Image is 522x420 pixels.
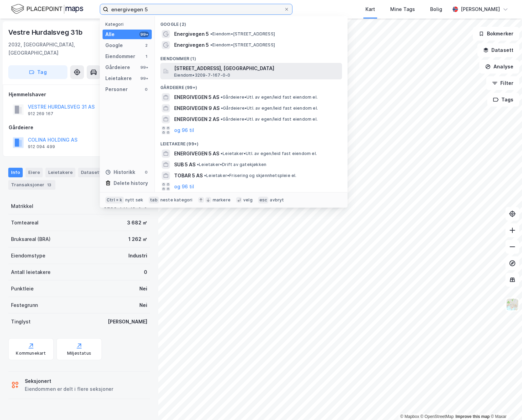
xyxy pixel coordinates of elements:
span: • [221,117,223,122]
div: 99+ [139,65,149,70]
div: Google (2) [155,16,348,29]
div: 912 094 499 [28,144,55,150]
div: Industri [128,252,147,260]
div: 99+ [139,32,149,37]
span: [STREET_ADDRESS], [GEOGRAPHIC_DATA] [174,64,339,73]
a: OpenStreetMap [420,414,454,419]
div: Mine Tags [390,5,415,13]
span: • [210,31,212,36]
span: TOBAR 5 AS [174,172,203,180]
div: Gårdeiere (99+) [155,79,348,92]
div: Leietakere [45,168,75,177]
div: Nei [139,285,147,293]
span: Energivegen 5 [174,30,209,38]
button: Filter [486,76,519,90]
span: ENERGIVEGEN 5 AS [174,93,219,101]
span: Leietaker • Frisering og skjønnhetspleie el. [204,173,297,178]
button: Analyse [479,60,519,74]
div: avbryt [270,197,284,203]
div: 99+ [139,76,149,81]
div: Historikk [105,168,135,176]
button: Bokmerker [473,27,519,41]
div: [PERSON_NAME] [108,318,147,326]
img: Z [506,298,519,311]
div: Alle [105,30,115,38]
span: Gårdeiere • Utl. av egen/leid fast eiendom el. [221,117,318,122]
span: Energivegen 5 [174,41,209,49]
div: 912 269 167 [28,111,53,117]
span: Leietaker • Drift av gatekjøkken [197,162,266,167]
span: Gårdeiere • Utl. av egen/leid fast eiendom el. [221,106,318,111]
span: • [221,151,223,156]
div: 1 [143,54,149,59]
div: Antall leietakere [11,268,51,276]
div: Gårdeiere [105,63,130,71]
img: logo.f888ab2527a4732fd821a326f86c7f29.svg [11,3,83,15]
iframe: Chat Widget [488,387,522,420]
div: 2032, [GEOGRAPHIC_DATA], [GEOGRAPHIC_DATA] [8,41,111,57]
div: Punktleie [11,285,34,293]
div: Delete history [114,179,148,187]
span: • [221,106,223,111]
span: • [197,162,199,167]
div: 0 [144,268,147,276]
div: Tinglyst [11,318,31,326]
div: 1 262 ㎡ [128,235,147,243]
div: Ctrl + k [105,197,124,203]
div: 0 [143,169,149,175]
div: Vestre Hurdalsveg 31b [8,27,84,38]
span: • [210,42,212,47]
div: Google [105,41,123,49]
div: Personer [105,85,128,93]
button: Tag [8,65,67,79]
div: Gårdeiere [9,123,150,132]
div: Transaksjoner [8,180,55,190]
button: og 96 til [174,126,194,134]
div: Eiendommen er delt i flere seksjoner [25,385,113,393]
div: Kart [365,5,375,13]
span: Eiendom • 3209-7-167-0-0 [174,73,230,78]
button: Datasett [477,43,519,57]
input: Søk på adresse, matrikkel, gårdeiere, leietakere eller personer [108,4,284,14]
div: nytt søk [125,197,143,203]
div: Eiere [25,168,43,177]
span: Gårdeiere • Utl. av egen/leid fast eiendom el. [221,95,318,100]
span: Eiendom • [STREET_ADDRESS] [210,31,275,37]
div: Info [8,168,23,177]
div: velg [243,197,253,203]
button: Tags [487,93,519,107]
span: • [221,95,223,100]
div: [PERSON_NAME] [461,5,500,13]
div: Nei [139,301,147,309]
span: ENERGIVEGEN 5 AS [174,150,219,158]
span: SUB 5 AS [174,161,195,169]
div: 0 [143,87,149,92]
div: Seksjonert [25,377,113,385]
div: 13 [46,181,53,188]
div: Datasett [78,168,104,177]
div: Leietakere [105,74,132,82]
div: Bolig [430,5,442,13]
div: tab [149,197,159,203]
div: Kommunekart [16,351,46,356]
div: Eiendomstype [11,252,45,260]
div: markere [213,197,231,203]
div: esc [258,197,269,203]
div: neste kategori [160,197,193,203]
span: Leietaker • Utl. av egen/leid fast eiendom el. [221,151,317,156]
span: • [204,173,206,178]
a: Mapbox [400,414,419,419]
div: Eiendommer (1) [155,51,348,63]
div: Hjemmelshaver [9,90,150,99]
div: Festegrunn [11,301,38,309]
div: Bruksareal (BRA) [11,235,51,243]
a: Improve this map [456,414,490,419]
div: Matrikkel [11,202,33,210]
div: Miljøstatus [67,351,91,356]
div: Tomteareal [11,219,39,227]
span: ENERGIVEGEN 2 AS [174,115,219,123]
div: 3 682 ㎡ [127,219,147,227]
div: 2 [143,43,149,48]
button: og 96 til [174,183,194,191]
div: Kontrollprogram for chat [488,387,522,420]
